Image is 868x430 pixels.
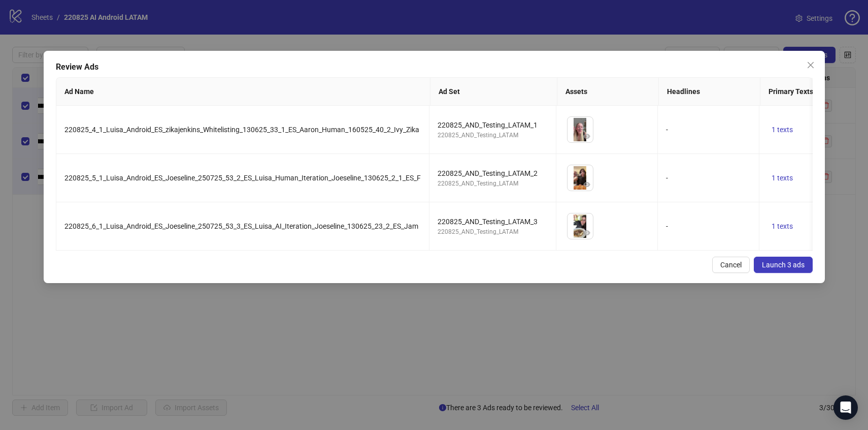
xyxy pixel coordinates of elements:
[438,131,548,140] div: 220825_AND_Testing_LATAM
[567,117,593,142] img: Asset 1
[583,133,590,140] span: eye
[567,165,593,191] img: Asset 1
[557,78,659,106] th: Assets
[583,229,590,236] span: eye
[720,261,742,269] span: Cancel
[754,257,813,273] button: Launch 3 ads
[56,78,431,106] th: Ad Name
[438,168,548,179] div: 220825_AND_Testing_LATAM_2
[767,172,797,184] button: 1 texts
[56,61,813,73] div: Review Ads
[581,130,593,142] button: Preview
[64,126,419,134] span: 220825_4_1_Luisa_Android_ES_zikajenkins_Whitelisting_130625_33_1_ES_Aaron_Human_160525_40_2_Ivy_Zika
[807,61,815,69] span: close
[64,174,421,182] span: 220825_5_1_Luisa_Android_ES_Joeseline_250725_53_2_ES_Luisa_Human_Iteration_Joeseline_130625_2_1_ES_F
[712,257,750,273] button: Cancel
[438,179,548,189] div: 220825_AND_Testing_LATAM
[767,124,797,136] button: 1 texts
[438,216,548,227] div: 220825_AND_Testing_LATAM_3
[803,57,819,73] button: Close
[666,222,668,230] span: -
[762,261,805,269] span: Launch 3 ads
[666,126,668,134] span: -
[430,78,557,106] th: Ad Set
[581,178,593,191] button: Preview
[772,174,793,182] span: 1 texts
[833,395,858,420] div: Open Intercom Messenger
[659,78,760,106] th: Headlines
[64,222,418,230] span: 220825_6_1_Luisa_Android_ES_Joeseline_250725_53_3_ES_Luisa_AI_Iteration_Joeseline_130625_23_2_ES_Jam
[666,174,668,182] span: -
[767,220,797,232] button: 1 texts
[581,227,593,239] button: Preview
[438,227,548,237] div: 220825_AND_Testing_LATAM
[772,222,793,230] span: 1 texts
[438,119,548,131] div: 220825_AND_Testing_LATAM_1
[567,213,593,239] img: Asset 1
[583,181,590,188] span: eye
[772,126,793,134] span: 1 texts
